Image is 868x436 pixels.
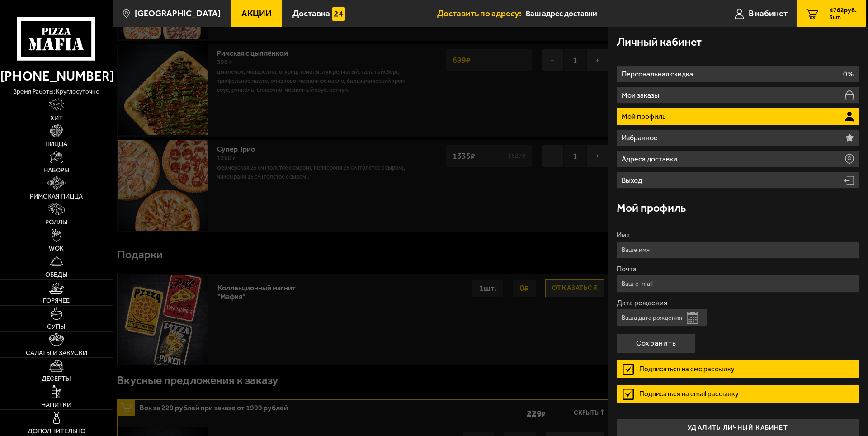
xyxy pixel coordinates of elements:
[622,134,660,142] p: Избранное
[49,245,64,251] span: WOK
[617,385,859,403] label: Подписаться на email рассылку
[41,402,71,408] span: Напитки
[437,9,526,18] span: Доставить по адресу:
[749,9,788,18] span: В кабинет
[617,299,859,307] label: Дата рождения
[617,333,696,353] button: Сохранить
[617,360,859,378] label: Подписаться на смс рассылку
[622,113,668,120] p: Мой профиль
[617,202,686,213] h3: Мой профиль
[332,7,345,21] img: 15daf4d41897b9f0e9f617042186c801.svg
[830,14,857,20] span: 3 шт.
[617,275,859,293] input: Ваш e-mail
[28,428,85,434] span: Дополнительно
[622,71,695,78] p: Персональная скидка
[617,241,859,259] input: Ваше имя
[617,232,859,239] label: Имя
[526,5,699,22] input: Ваш адрес доставки
[45,271,68,278] span: Обеды
[30,193,83,199] span: Римская пицца
[843,71,854,78] p: 0%
[687,312,698,324] button: Открыть календарь
[45,219,68,225] span: Роллы
[43,167,70,173] span: Наборы
[622,177,644,184] p: Выход
[26,350,87,356] span: Салаты и закуски
[622,156,679,163] p: Адреса доставки
[292,9,330,18] span: Доставка
[241,9,272,18] span: Акции
[622,92,661,99] p: Мои заказы
[47,323,66,330] span: Супы
[830,7,857,14] span: 4762 руб.
[45,141,67,147] span: Пицца
[617,309,707,327] input: Ваша дата рождения
[617,265,859,273] label: Почта
[42,375,71,382] span: Десерты
[50,115,63,121] span: Хит
[135,9,221,18] span: [GEOGRAPHIC_DATA]
[43,297,70,303] span: Горячее
[617,36,702,47] h3: Личный кабинет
